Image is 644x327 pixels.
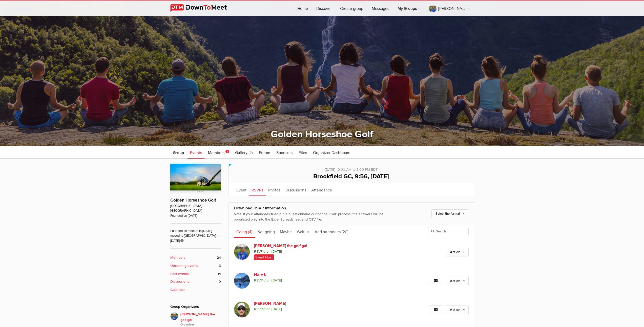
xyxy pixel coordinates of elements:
div: Group Organizers [170,304,221,310]
a: Select the format [431,209,468,218]
span: (4) [248,229,252,234]
a: Waitlist [294,225,312,238]
a: Group [170,146,186,159]
b: Discussions [170,279,189,285]
span: (20) [342,229,348,234]
div: Note: If your attendees filled out a questionnaire during the RSVP process, the answers will be p... [234,211,398,222]
a: Harv L [254,272,341,278]
div: Download RSVP Information [234,205,398,211]
a: Add attendees (20) [312,225,351,238]
div: [DATE] 10:00 AM to 3:00 PM EDT [234,164,469,172]
a: Discussions [283,183,309,196]
span: Events [190,150,202,155]
a: My Groups [393,1,425,16]
i: [DATE] [272,278,282,282]
i: Organizer [180,322,221,327]
img: Beth the golf gal [170,312,178,320]
b: Upcoming events [170,263,198,269]
b: Past events [170,271,189,277]
a: Sponsors [274,146,295,159]
span: [GEOGRAPHIC_DATA], [GEOGRAPHIC_DATA] [170,204,221,213]
a: Messages [368,1,393,16]
a: Golden Horseshoe Golf [271,128,373,140]
span: 0 [219,279,221,285]
img: Beth the golf gal [234,244,250,260]
a: [PERSON_NAME] the golf gal [425,1,474,16]
span: RSVP'd on [254,249,398,254]
a: Files [296,146,309,159]
a: Gallery (2) [233,146,255,159]
img: DownToMeet [170,4,235,12]
img: Darin J [234,301,250,318]
span: Forum [259,150,270,155]
a: [PERSON_NAME] [254,300,341,307]
img: Harv L [234,273,250,289]
input: Search [428,228,469,235]
a: Events [188,146,204,159]
a: Past events 14 [170,271,221,277]
span: Members [208,150,224,155]
span: Founded on meetup in [DATE], moved to [GEOGRAPHIC_DATA] in [DATE] [170,223,221,243]
span: Event Host [254,254,274,260]
span: Gallery [235,150,247,155]
span: RSVP'd on [254,278,398,283]
a: RSVPs [249,183,266,196]
span: Brookfield GC, 9:56, [DATE] [313,173,389,180]
span: Files [299,150,307,155]
span: Group [173,150,184,155]
span: Sponsors [276,150,293,155]
span: Organizer Dashboard [313,150,350,155]
b: Calendar [170,287,185,293]
img: Golden Horseshoe Golf [170,164,221,191]
a: Members 24 [170,255,221,260]
span: 24 [217,255,221,260]
a: Action [446,277,469,285]
a: Discussions 0 [170,279,221,285]
span: RSVP'd on [254,307,398,312]
b: Members [170,255,185,260]
a: Going (4) [234,225,255,238]
a: Action [446,306,469,314]
a: Home [293,1,312,16]
a: Upcoming events 3 [170,263,221,269]
a: Attendance [309,183,335,196]
a: Maybe [277,225,294,238]
a: Not going [255,225,277,238]
a: Discover [312,1,336,16]
a: Photos [266,183,283,196]
span: 3 [219,263,221,269]
a: Members 1 [205,146,232,159]
a: Action [446,248,469,256]
a: Event [234,183,249,196]
a: [PERSON_NAME] the golf gal [254,243,341,249]
i: [DATE] [272,307,282,311]
span: (2) [248,150,253,155]
a: Forum [256,146,273,159]
a: Create group [336,1,367,16]
span: Founded on [DATE] [170,213,221,218]
span: 14 [218,271,221,277]
a: Organizer Dashboard [310,146,353,159]
i: [DATE] [272,249,282,254]
a: Calendar [170,287,221,293]
span: 1 [225,150,229,153]
a: Golden Horseshoe Golf [170,198,216,203]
